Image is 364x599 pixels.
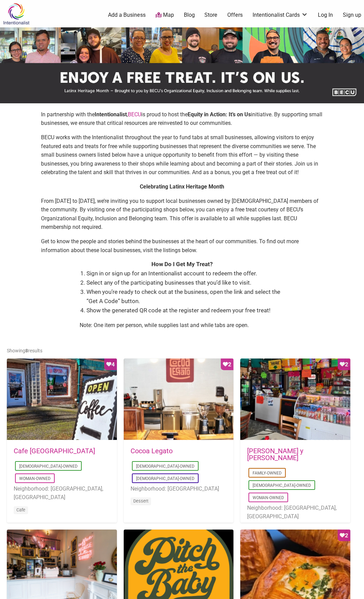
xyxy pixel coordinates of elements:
[253,483,311,488] a: [DEMOGRAPHIC_DATA]-Owned
[343,11,361,19] a: Sign up
[318,11,333,19] a: Log In
[95,111,127,118] strong: Intentionalist
[7,348,42,353] span: Showing results
[14,447,95,455] a: Cafe [GEOGRAPHIC_DATA]
[41,237,323,255] p: Get to know the people and stories behind the businesses at the heart of our communities. To find...
[253,11,308,19] a: Intentionalist Cards
[80,321,285,330] p: Note: One item per person, while supplies last and while tabs are open.
[247,504,343,521] li: Neighborhood: [GEOGRAPHIC_DATA], [GEOGRAPHIC_DATA]
[108,11,146,19] a: Add a Business
[14,484,110,502] li: Neighborhood: [GEOGRAPHIC_DATA], [GEOGRAPHIC_DATA]
[253,495,284,500] a: Woman-Owned
[136,464,194,469] a: [DEMOGRAPHIC_DATA]-Owned
[19,464,78,469] a: [DEMOGRAPHIC_DATA]-Owned
[128,111,141,118] a: BECU
[41,133,323,177] p: BECU works with the Intentionalist throughout the year to fund tabs at small businesses, allowing...
[41,197,323,232] p: From [DATE] to [DATE], we’re inviting you to support local businesses owned by [DEMOGRAPHIC_DATA]...
[151,261,213,268] strong: How Do I Get My Treat?
[184,11,195,19] a: Blog
[140,183,224,190] strong: Celebrating Latinx Heritage Month
[131,484,227,493] li: Neighborhood: [GEOGRAPHIC_DATA]
[136,476,194,481] a: [DEMOGRAPHIC_DATA]-Owned
[86,306,285,315] li: Show the generated QR code at the register and redeem your free treat!
[19,476,51,481] a: Woman-Owned
[41,110,323,128] p: In partnership with the , is proud to host the initiative. By supporting small businesses, we ens...
[86,278,285,287] li: Select any of the participating businesses that you’d like to visit.
[86,269,285,278] li: Sign in or sign up for an Intentionalist account to redeem the offer.
[253,471,282,476] a: Family-Owned
[16,507,25,512] a: Cafe
[133,498,148,504] a: Dessert
[227,11,243,19] a: Offers
[131,447,173,455] a: Cocoa Legato
[156,11,174,19] a: Map
[86,287,285,306] li: When you’re ready to check out at the business, open the link and select the “Get A Code” button.
[25,348,28,353] b: 8
[247,447,303,462] a: [PERSON_NAME] y [PERSON_NAME]
[188,111,251,118] strong: Equity in Action: It’s on Us
[204,11,217,19] a: Store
